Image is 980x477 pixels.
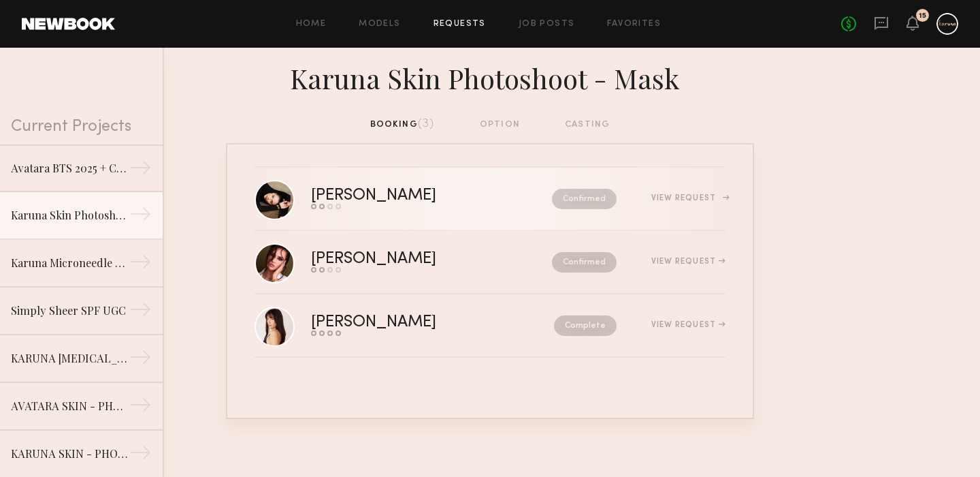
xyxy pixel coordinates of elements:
[651,321,725,329] div: View Request
[129,203,152,230] div: →
[129,394,152,421] div: →
[311,315,495,330] div: [PERSON_NAME]
[651,194,725,202] div: View Request
[11,255,129,271] div: Karuna Microneedle Patch XL Launch
[129,298,152,326] div: →
[129,157,152,184] div: →
[11,350,129,367] div: KARUNA [MEDICAL_DATA]
[11,446,129,462] div: KARUNA SKIN - PHOTOSHOOT
[552,189,617,209] nb-request-status: Confirmed
[311,251,494,267] div: [PERSON_NAME]
[255,168,725,231] a: [PERSON_NAME]ConfirmedView Request
[226,59,754,95] div: Karuna Skin Photoshoot - Mask
[554,316,617,336] nb-request-status: Complete
[311,188,494,204] div: [PERSON_NAME]
[11,160,129,176] div: Avatara BTS 2025 + Collagen Hydrogel
[129,346,152,373] div: →
[519,20,575,29] a: Job Posts
[651,258,725,266] div: View Request
[919,12,926,20] div: 15
[255,231,725,294] a: [PERSON_NAME]ConfirmedView Request
[359,20,400,29] a: Models
[552,252,617,273] nb-request-status: Confirmed
[11,207,129,224] div: Karuna Skin Photoshoot - Mask
[296,20,327,29] a: Home
[434,20,486,29] a: Requests
[11,303,129,319] div: Simply Sheer SPF UGC
[607,20,661,29] a: Favorites
[129,251,152,278] div: →
[11,398,129,414] div: AVATARA SKIN - PHOTOSHOOT
[255,294,725,358] a: [PERSON_NAME]CompleteView Request
[129,442,152,469] div: →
